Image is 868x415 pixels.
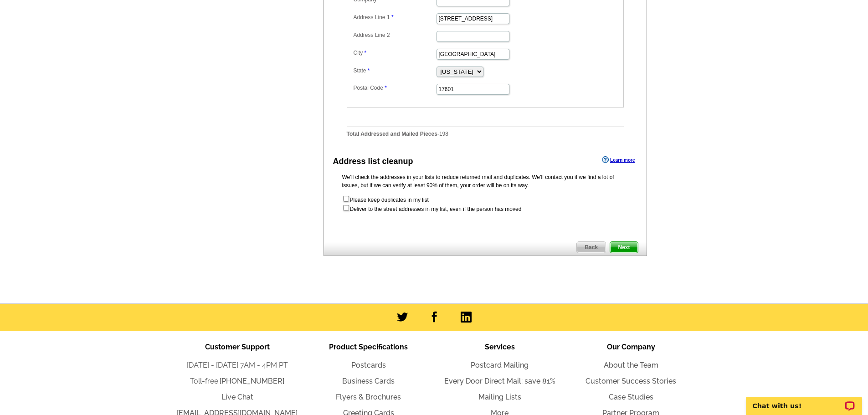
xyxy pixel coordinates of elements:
a: Case Studies [609,393,653,401]
strong: Total Addressed and Mailed Pieces [347,131,437,137]
li: Toll-free: [172,376,303,387]
a: About the Team [604,361,658,369]
a: Every Door Direct Mail: save 81% [444,377,555,385]
label: City [354,49,436,57]
a: Customer Success Stories [586,377,676,385]
a: Back [576,241,606,253]
form: Please keep duplicates in my list Deliver to the street addresses in my list, even if the person ... [342,195,628,213]
span: 198 [439,131,448,137]
label: Postal Code [354,84,436,92]
a: Flyers & Brochures [336,393,401,401]
a: Business Cards [342,377,395,385]
span: Next [610,242,637,253]
a: [PHONE_NUMBER] [220,377,284,385]
span: Back [577,242,606,253]
label: Address Line 1 [354,13,436,21]
span: Services [485,343,515,351]
a: Mailing Lists [478,393,521,401]
a: Postcards [351,361,386,369]
label: Address Line 2 [354,31,436,39]
label: State [354,67,436,75]
div: Address list cleanup [333,155,413,168]
a: Postcard Mailing [471,361,529,369]
li: [DATE] - [DATE] 7AM - 4PM PT [172,360,303,371]
span: Our Company [607,343,655,351]
a: Live Chat [221,393,253,401]
span: Product Specifications [329,343,408,351]
iframe: LiveChat chat widget [740,386,868,415]
a: Learn more [602,156,635,164]
p: We’ll check the addresses in your lists to reduce returned mail and duplicates. We’ll contact you... [342,173,628,190]
span: Customer Support [205,343,270,351]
